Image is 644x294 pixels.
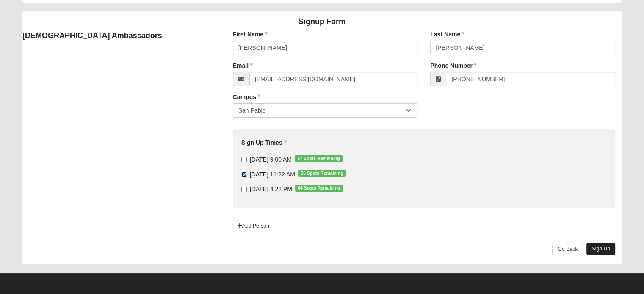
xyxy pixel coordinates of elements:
a: Go Back [552,243,583,256]
strong: [DEMOGRAPHIC_DATA] Ambassadors [22,31,162,40]
span: 64 Spots Remaining [295,185,343,192]
h4: Signup Form [22,17,622,27]
span: 56 Spots Remaining [298,170,346,177]
span: [DATE] 11:22 AM [250,171,295,178]
label: Campus [233,93,260,101]
label: Sign Up Times [241,138,287,147]
label: Phone Number [430,61,477,70]
label: First Name [233,30,268,38]
a: Add Person [233,220,274,232]
span: [DATE] 4:22 PM [250,186,292,192]
a: Sign Up [586,243,615,255]
label: Email [233,61,253,70]
span: 57 Spots Remaining [295,155,343,162]
span: [DATE] 9:00 AM [250,156,292,163]
input: [DATE] 11:22 AM56 Spots Remaining [241,172,247,177]
label: Last Name [430,30,464,38]
input: [DATE] 9:00 AM57 Spots Remaining [241,157,247,162]
input: [DATE] 4:22 PM64 Spots Remaining [241,187,247,192]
